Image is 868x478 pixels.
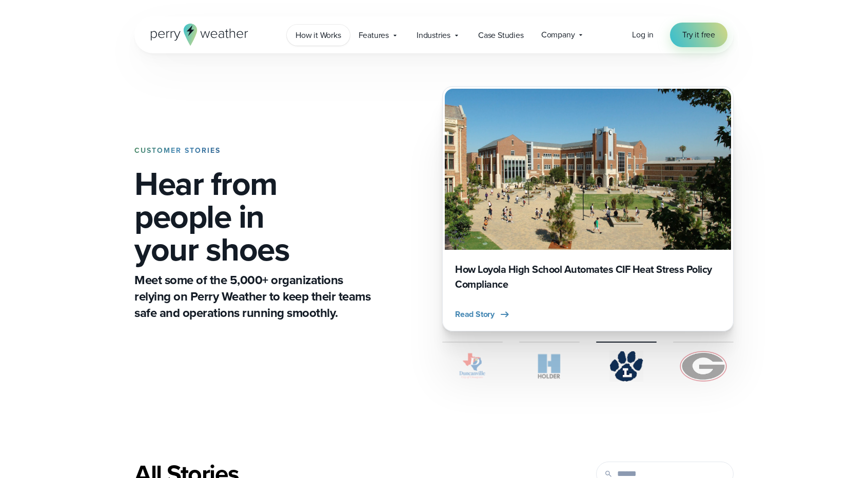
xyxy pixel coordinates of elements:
a: How it Works [287,25,350,46]
span: Try it free [682,29,715,41]
div: 3 of 4 [442,86,734,331]
a: How Loyola High School Automates CIF Heat Stress Policy Compliance Read Story [442,86,734,331]
img: City of Duncanville Logo [442,351,503,382]
strong: CUSTOMER STORIES [134,145,221,156]
span: Case Studies [478,29,524,42]
h3: How Loyola High School Automates CIF Heat Stress Policy Compliance [455,262,721,292]
span: Company [541,29,575,41]
span: Features [359,29,389,42]
h1: Hear from people in your shoes [134,167,374,266]
span: Read Story [455,308,495,321]
a: Case Studies [469,25,532,46]
p: Meet some of the 5,000+ organizations relying on Perry Weather to keep their teams safe and opera... [134,272,374,321]
img: Holder.svg [519,351,580,382]
span: How it Works [295,29,341,42]
button: Read Story [455,308,511,321]
div: slideshow [442,86,734,331]
a: Log in [632,29,654,41]
span: Industries [417,29,450,42]
a: Try it free [670,23,727,47]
